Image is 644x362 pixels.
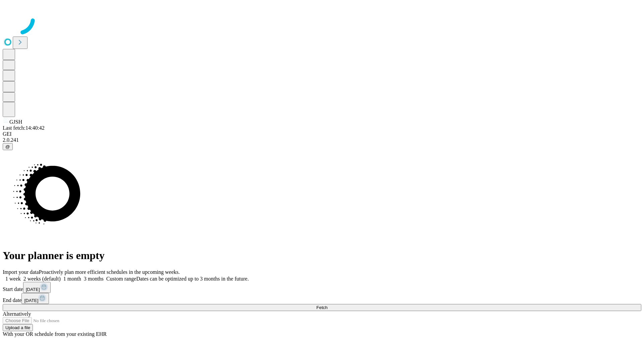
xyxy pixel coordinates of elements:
[3,143,13,150] button: @
[3,249,641,262] h1: Your planner is empty
[3,324,33,331] button: Upload a file
[26,287,40,292] span: [DATE]
[5,276,21,282] span: 1 week
[21,293,49,304] button: [DATE]
[23,282,51,293] button: [DATE]
[3,311,31,317] span: Alternatively
[3,304,641,311] button: Fetch
[316,305,327,310] span: Fetch
[84,276,104,282] span: 3 months
[5,144,10,149] span: @
[9,119,22,125] span: GJSH
[3,269,39,275] span: Import your data
[3,331,107,337] span: With your OR schedule from your existing EHR
[106,276,136,282] span: Custom range
[136,276,249,282] span: Dates can be optimized up to 3 months in the future.
[39,269,180,275] span: Proactively plan more efficient schedules in the upcoming weeks.
[24,298,38,303] span: [DATE]
[3,131,641,137] div: GEI
[3,125,45,131] span: Last fetch: 14:40:42
[3,293,641,304] div: End date
[3,282,641,293] div: Start date
[3,137,641,143] div: 2.0.241
[63,276,81,282] span: 1 month
[23,276,61,282] span: 2 weeks (default)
